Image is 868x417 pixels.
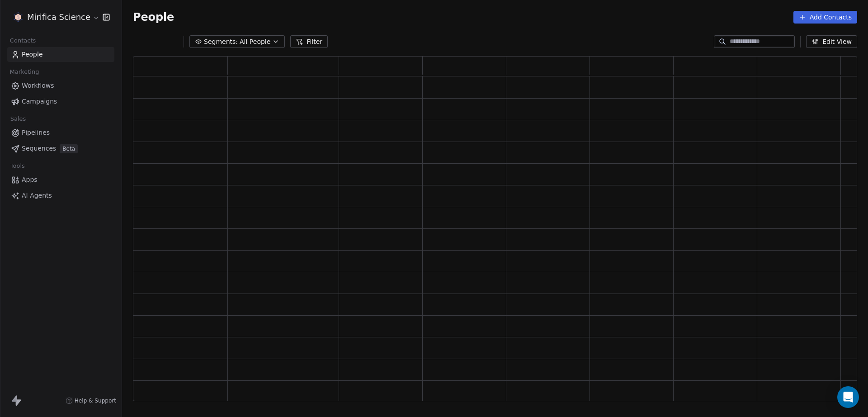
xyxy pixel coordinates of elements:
[837,386,859,408] div: Open Intercom Messenger
[22,128,50,137] span: Pipelines
[6,112,30,126] span: Sales
[7,94,114,109] a: Campaigns
[6,34,40,47] span: Contacts
[7,172,114,187] a: Apps
[22,175,38,185] span: Apps
[240,37,270,47] span: All People
[11,9,96,25] button: Mirifica Science
[806,35,857,48] button: Edit View
[13,12,24,23] img: MIRIFICA%20science_logo_icon-big.png
[7,78,114,93] a: Workflows
[7,47,114,62] a: People
[66,397,116,404] a: Help & Support
[22,50,43,59] span: People
[6,65,43,79] span: Marketing
[793,11,857,24] button: Add Contacts
[6,159,28,173] span: Tools
[27,11,90,23] span: Mirifica Science
[22,191,52,200] span: AI Agents
[133,10,174,24] span: People
[22,97,57,106] span: Campaigns
[22,144,56,153] span: Sequences
[7,141,114,156] a: SequencesBeta
[204,37,238,47] span: Segments:
[7,125,114,140] a: Pipelines
[75,397,116,404] span: Help & Support
[290,35,328,48] button: Filter
[7,188,114,203] a: AI Agents
[60,144,78,153] span: Beta
[22,81,54,90] span: Workflows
